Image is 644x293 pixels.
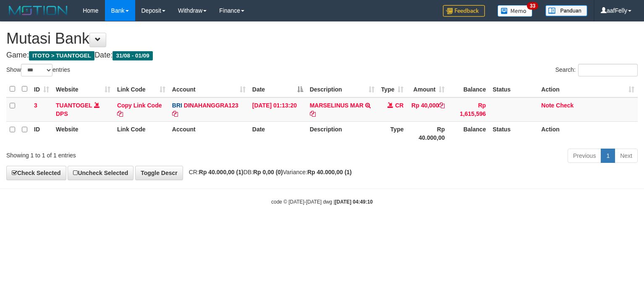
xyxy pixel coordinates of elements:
span: BRI [172,102,182,109]
th: Link Code [114,121,169,145]
input: Search: [578,64,638,76]
th: ID: activate to sort column ascending [31,81,52,97]
a: 1 [601,149,615,163]
label: Show entries [6,64,70,76]
th: Website: activate to sort column ascending [52,81,114,97]
strong: [DATE] 04:49:10 [335,199,373,205]
th: Account: activate to sort column ascending [169,81,249,97]
th: Type [378,121,407,145]
th: Account [169,121,249,145]
a: Previous [568,149,601,163]
span: 33 [527,2,538,10]
a: Copy Link Code [117,102,162,117]
td: Rp 40,000 [407,97,448,122]
th: Status [489,81,538,97]
a: Toggle Descr [135,166,183,180]
th: Type: activate to sort column ascending [378,81,407,97]
td: [DATE] 01:13:20 [249,97,306,122]
a: TUANTOGEL [56,102,92,109]
a: Check Selected [6,166,66,180]
a: Note [541,102,554,109]
a: Copy MARSELINUS MAR to clipboard [310,110,316,117]
th: Description: activate to sort column ascending [306,81,378,97]
a: Next [615,149,638,163]
th: Rp 40.000,00 [407,121,448,145]
th: Link Code: activate to sort column ascending [114,81,169,97]
a: Check [556,102,573,109]
th: Action [538,121,638,145]
div: Showing 1 to 1 of 1 entries [6,148,262,160]
a: Copy Rp 40,000 to clipboard [439,102,445,109]
th: Date: activate to sort column descending [249,81,306,97]
span: CR [395,102,403,109]
th: Date [249,121,306,145]
th: Balance [448,121,489,145]
span: ITOTO > TUANTOGEL [29,51,94,60]
th: Amount: activate to sort column ascending [407,81,448,97]
img: Button%20Memo.svg [497,5,533,17]
a: Uncheck Selected [68,166,134,180]
th: ID [31,121,52,145]
a: Copy DINAHANGGRA123 to clipboard [172,110,178,117]
a: MARSELINUS MAR [310,102,364,109]
strong: Rp 0,00 (0) [253,169,283,175]
th: Status [489,121,538,145]
th: Action: activate to sort column ascending [538,81,638,97]
a: DINAHANGGRA123 [184,102,238,109]
strong: Rp 40.000,00 (1) [199,169,243,175]
span: 3 [34,102,37,109]
td: Rp 1,615,596 [448,97,489,122]
span: 31/08 - 01/09 [113,51,153,60]
select: Showentries [21,64,52,76]
img: panduan.png [545,5,587,16]
img: MOTION_logo.png [6,4,70,17]
label: Search: [555,64,638,76]
strong: Rp 40.000,00 (1) [307,169,352,175]
h1: Mutasi Bank [6,30,638,47]
th: Balance [448,81,489,97]
h4: Game: Date: [6,51,638,60]
img: Feedback.jpg [443,5,485,17]
th: Description [306,121,378,145]
small: code © [DATE]-[DATE] dwg | [271,199,373,205]
span: CR: DB: Variance: [185,169,352,175]
td: DPS [52,97,114,122]
th: Website [52,121,114,145]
